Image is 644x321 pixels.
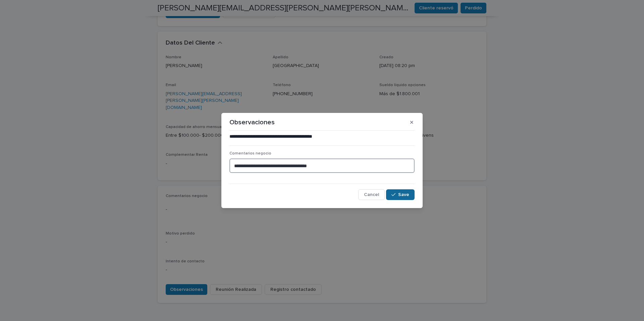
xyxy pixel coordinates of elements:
span: Comentarios negocio [229,151,271,155]
span: Save [398,192,409,197]
button: Save [386,189,415,200]
button: Cancel [358,189,385,200]
p: Observaciones [229,118,275,126]
span: Cancel [364,192,379,197]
